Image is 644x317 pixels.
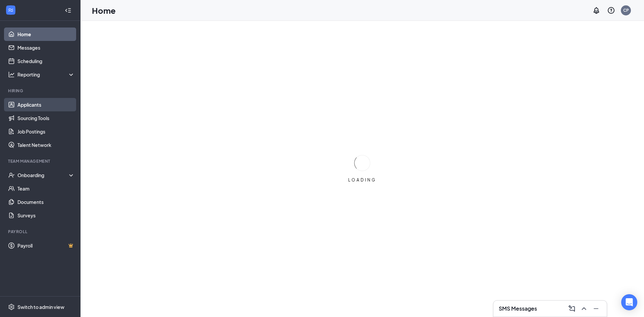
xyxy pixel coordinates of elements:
div: Team Management [8,158,73,164]
h1: Home [92,5,116,16]
a: Documents [17,195,75,209]
div: Reporting [17,71,75,78]
svg: ComposeMessage [568,305,576,313]
a: Sourcing Tools [17,111,75,125]
svg: Collapse [65,7,71,14]
div: Payroll [8,229,73,234]
div: LOADING [345,177,379,183]
svg: Analysis [8,71,15,78]
h3: SMS Messages [499,305,537,312]
svg: Notifications [592,6,600,14]
a: Talent Network [17,138,75,152]
div: Switch to admin view [17,304,64,310]
div: Onboarding [17,172,69,178]
a: Job Postings [17,125,75,138]
a: Home [17,28,75,41]
svg: WorkstreamLogo [7,7,14,13]
button: ComposeMessage [567,303,577,314]
a: Applicants [17,98,75,111]
svg: Minimize [592,305,600,313]
div: Hiring [8,88,73,94]
a: PayrollCrown [17,239,75,252]
svg: Settings [8,304,15,310]
button: Minimize [591,303,601,314]
a: Surveys [17,209,75,222]
a: Team [17,182,75,195]
div: CP [623,7,629,13]
button: ChevronUp [579,303,589,314]
div: Open Intercom Messenger [621,294,637,310]
a: Scheduling [17,54,75,68]
svg: UserCheck [8,172,15,178]
svg: ChevronUp [580,305,588,313]
a: Messages [17,41,75,54]
svg: QuestionInfo [607,6,615,14]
